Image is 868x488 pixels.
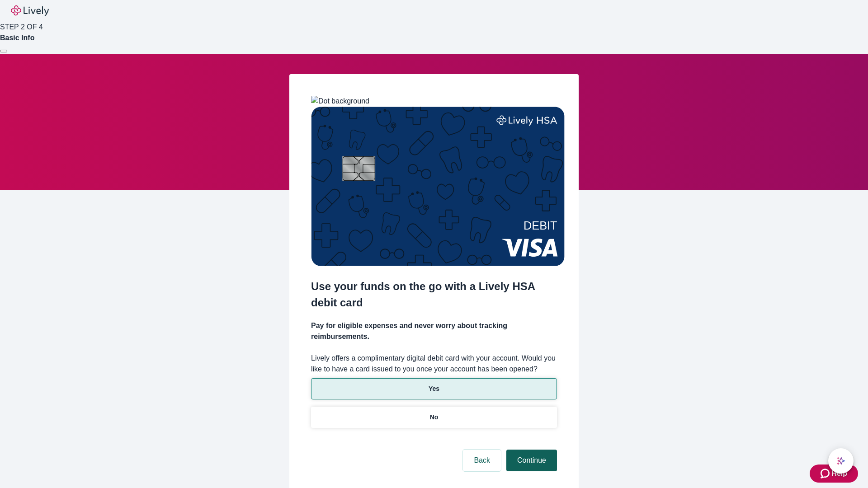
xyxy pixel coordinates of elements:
button: chat [828,448,854,474]
p: Yes [429,384,439,394]
img: Lively [11,5,49,16]
button: Zendesk support iconHelp [810,465,858,483]
p: No [430,413,439,422]
button: Back [463,450,501,471]
button: No [311,407,557,428]
svg: Lively AI Assistant [836,456,845,465]
img: Debit card [311,107,565,266]
span: Help [831,468,847,479]
h4: Pay for eligible expenses and never worry about tracking reimbursements. [311,320,557,342]
svg: Zendesk support icon [821,468,831,479]
button: Continue [506,450,557,471]
h2: Use your funds on the go with a Lively HSA debit card [311,278,557,311]
img: Dot background [311,96,369,107]
button: Yes [311,378,557,399]
label: Lively offers a complimentary digital debit card with your account. Would you like to have a card... [311,353,557,375]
